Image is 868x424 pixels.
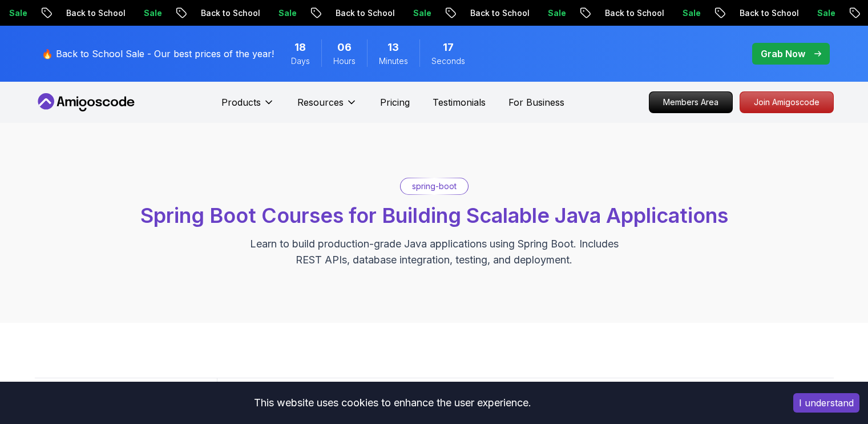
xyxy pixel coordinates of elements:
span: 18 Days [294,39,306,55]
p: Sale [539,7,575,19]
p: Back to School [192,7,269,19]
button: Resources [297,95,357,118]
p: Products [221,95,261,109]
span: Seconds [431,55,465,67]
p: Grab Now [761,47,805,61]
button: Accept cookies [793,393,859,413]
div: This website uses cookies to enhance the user experience. [9,390,776,415]
p: Sale [673,7,710,19]
p: Back to School [730,7,808,19]
span: 6 Hours [337,39,352,55]
button: Products [221,95,274,118]
p: Join Amigoscode [740,92,833,113]
span: Spring Boot Courses for Building Scalable Java Applications [140,203,728,228]
p: Resources [297,95,344,109]
span: Days [291,55,310,67]
a: Join Amigoscode [740,91,834,113]
a: Members Area [649,91,733,113]
p: 🔥 Back to School Sale - Our best prices of the year! [42,47,274,61]
p: Back to School [461,7,539,19]
span: Hours [333,55,356,67]
span: 13 Minutes [387,39,399,55]
span: 17 Seconds [443,39,454,55]
a: Testimonials [433,95,486,109]
span: Minutes [379,55,408,67]
p: Back to School [596,7,673,19]
p: Back to School [57,7,135,19]
p: Sale [269,7,306,19]
p: Sale [135,7,171,19]
p: Members Area [649,92,732,113]
p: Sale [808,7,845,19]
p: spring-boot [412,181,457,192]
a: Pricing [380,95,410,109]
p: Sale [404,7,441,19]
a: For Business [508,95,564,109]
p: Learn to build production-grade Java applications using Spring Boot. Includes REST APIs, database... [243,236,626,268]
p: Back to School [326,7,404,19]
